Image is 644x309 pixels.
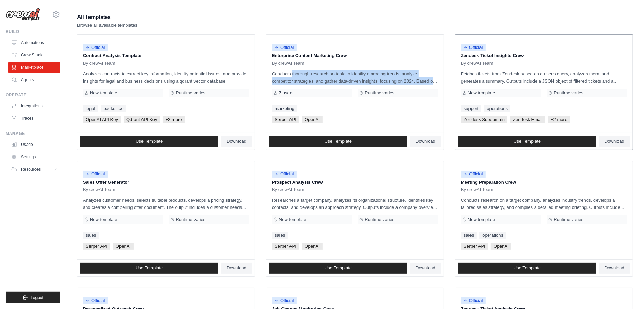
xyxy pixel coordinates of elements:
a: Use Template [269,136,407,147]
a: Agents [8,74,60,85]
a: sales [272,232,288,239]
a: operations [484,105,510,112]
span: Download [604,265,624,271]
span: Runtime varies [554,217,584,222]
img: Logo [6,8,40,21]
span: Download [604,139,624,144]
span: 7 users [279,90,294,96]
span: Official [83,171,108,178]
p: Browse all available templates [77,22,137,29]
span: Use Template [136,139,163,144]
a: sales [83,232,99,239]
span: OpenAI [302,116,323,123]
span: By crewAI Team [461,187,493,192]
span: OpenAI [302,243,323,250]
div: Operate [6,92,60,98]
a: Integrations [8,100,60,111]
span: Runtime varies [176,217,206,222]
span: Serper API [83,243,110,250]
span: Official [461,44,486,51]
p: Prospect Analysis Crew [272,179,438,186]
span: New template [90,90,117,96]
a: Download [599,136,630,147]
a: Download [221,136,252,147]
span: New template [279,217,306,222]
span: By crewAI Team [272,187,304,192]
button: Logout [6,292,60,303]
span: Serper API [272,116,299,123]
span: OpenAI API Key [83,116,121,123]
p: Fetches tickets from Zendesk based on a user's query, analyzes them, and generates a summary. Out... [461,70,627,85]
a: marketing [272,105,297,112]
span: Use Template [325,265,352,271]
p: Researches a target company, analyzes its organizational structure, identifies key contacts, and ... [272,196,438,211]
p: Contract Analysis Template [83,52,249,59]
a: Crew Studio [8,50,60,61]
p: Enterprise Content Marketing Crew [272,52,438,59]
span: OpenAI [491,243,511,250]
span: Qdrant API Key [124,116,160,123]
span: Zendesk Email [510,116,545,123]
a: Use Template [80,263,218,274]
p: Sales Offer Generator [83,179,249,186]
p: Zendesk Ticket Insights Crew [461,52,627,59]
a: Traces [8,113,60,124]
a: Download [410,263,441,274]
span: Zendesk Subdomain [461,116,507,123]
a: Download [599,263,630,274]
p: Conducts research on a target company, analyzes industry trends, develops a tailored sales strate... [461,196,627,211]
span: Runtime varies [554,90,584,96]
span: Logout [31,295,43,300]
span: Use Template [514,265,541,271]
a: Automations [8,37,60,48]
span: Runtime varies [365,217,395,222]
span: Use Template [325,139,352,144]
p: Analyzes customer needs, selects suitable products, develops a pricing strategy, and creates a co... [83,196,249,211]
span: Download [415,265,435,271]
span: Runtime varies [365,90,395,96]
span: Serper API [272,243,299,250]
span: By crewAI Team [272,61,304,66]
div: Build [6,29,60,34]
a: Use Template [269,263,407,274]
div: Manage [6,131,60,136]
a: Usage [8,139,60,150]
span: New template [468,217,495,222]
span: Official [461,297,486,304]
a: Download [221,263,252,274]
p: Conducts thorough research on topic to identify emerging trends, analyze competitor strategies, a... [272,70,438,85]
span: +2 more [163,116,185,123]
p: Analyzes contracts to extract key information, identify potential issues, and provide insights fo... [83,70,249,85]
a: Settings [8,151,60,162]
a: backoffice [101,105,126,112]
a: Use Template [80,136,218,147]
span: Use Template [136,265,163,271]
span: Official [272,44,297,51]
span: OpenAI [113,243,134,250]
span: New template [468,90,495,96]
a: operations [479,232,506,239]
a: Use Template [458,136,596,147]
a: legal [83,105,98,112]
span: Download [226,139,246,144]
span: By crewAI Team [83,61,115,66]
span: Official [272,171,297,178]
span: New template [90,217,117,222]
span: Download [226,265,246,271]
h2: All Templates [77,12,137,22]
span: Official [461,171,486,178]
a: Marketplace [8,62,60,73]
span: By crewAI Team [83,187,115,192]
span: Serper API [461,243,488,250]
span: Official [83,297,108,304]
a: Use Template [458,263,596,274]
span: +2 more [548,116,570,123]
span: By crewAI Team [461,61,493,66]
span: Official [83,44,108,51]
span: Use Template [514,139,541,144]
p: Meeting Preparation Crew [461,179,627,186]
span: Runtime varies [176,90,206,96]
span: Download [415,139,435,144]
button: Resources [8,164,60,175]
span: Official [272,297,297,304]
